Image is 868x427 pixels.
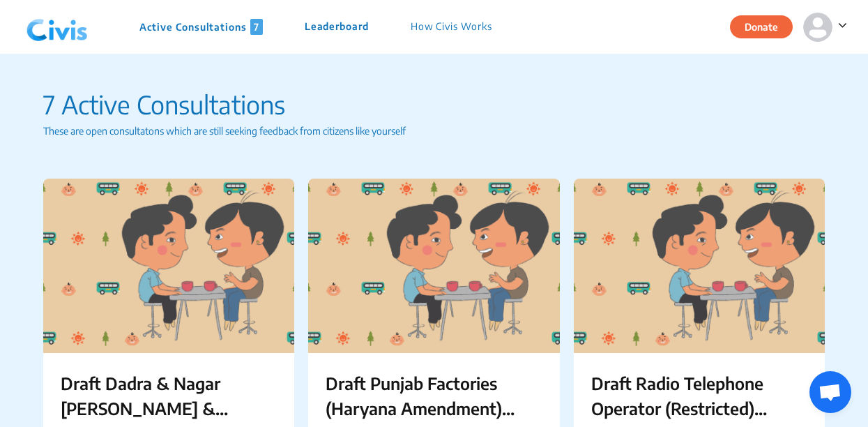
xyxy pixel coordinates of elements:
[250,19,263,35] span: 7
[730,15,793,38] button: Donate
[591,370,807,421] p: Draft Radio Telephone Operator (Restricted) Certificate and License Rules 2025
[61,370,277,421] p: Draft Dadra & Nagar [PERSON_NAME] & [PERSON_NAME] & Diu [PERSON_NAME] (Amendment of Provisons) Re...
[305,19,369,35] p: Leaderboard
[43,123,825,138] p: These are open consultatons which are still seeking feedback from citizens like yourself
[730,19,803,33] a: Donate
[809,371,851,413] div: Open chat
[21,6,93,48] img: navlogo.png
[139,19,263,35] p: Active Consultations
[803,13,832,42] img: person-default.svg
[326,370,542,421] p: Draft Punjab Factories (Haryana Amendment) Rules, 2025
[411,19,492,35] p: How Civis Works
[43,86,825,123] p: 7 Active Consultations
